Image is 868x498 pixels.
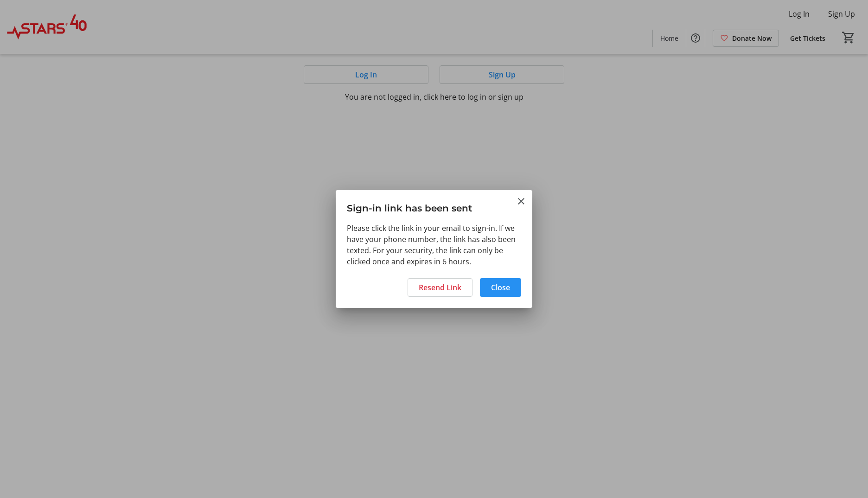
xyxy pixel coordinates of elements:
span: Resend Link [419,282,461,293]
button: Close [480,278,521,297]
span: Close [491,282,510,293]
button: Close [516,196,527,207]
h3: Sign-in link has been sent [336,190,532,222]
div: Please click the link in your email to sign-in. If we have your phone number, the link has also b... [336,223,532,273]
button: Resend Link [408,278,472,297]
